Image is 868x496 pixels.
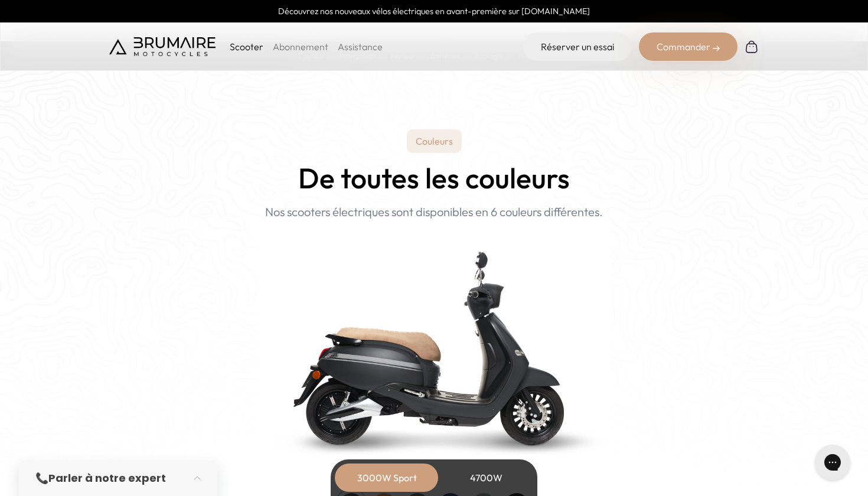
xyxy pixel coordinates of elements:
[809,440,856,484] iframe: Gorgias live chat messenger
[745,40,759,54] img: Panier
[265,203,603,221] p: Nos scooters électriques sont disponibles en 6 couleurs différentes.
[273,41,328,53] a: Abonnement
[298,162,570,194] h2: De toutes les couleurs
[109,37,216,56] img: Brumaire Motocycles
[439,464,533,492] div: 4700W
[713,45,720,52] img: right-arrow-2.png
[230,40,263,54] p: Scooter
[639,32,738,61] div: Commander
[523,32,632,61] a: Réserver un essai
[407,129,462,153] p: Couleurs
[340,464,434,492] div: 3000W Sport
[338,41,383,53] a: Assistance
